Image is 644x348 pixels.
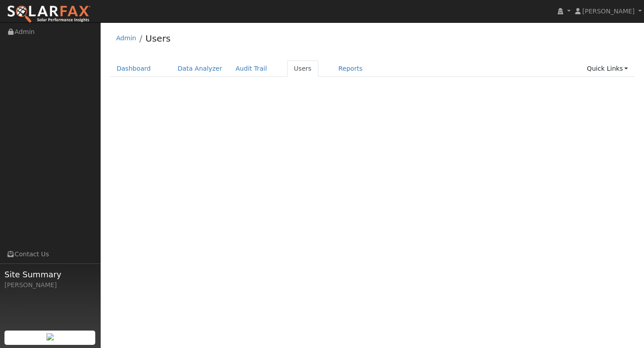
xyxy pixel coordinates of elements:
[7,5,91,24] img: SolarFax
[4,268,96,280] span: Site Summary
[47,333,54,340] img: retrieve
[110,60,158,77] a: Dashboard
[582,8,635,15] span: [PERSON_NAME]
[171,60,229,77] a: Data Analyzer
[287,60,318,77] a: Users
[580,60,635,77] a: Quick Links
[116,34,136,42] a: Admin
[145,33,170,44] a: Users
[4,280,96,290] div: [PERSON_NAME]
[229,60,274,77] a: Audit Trail
[332,60,369,77] a: Reports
